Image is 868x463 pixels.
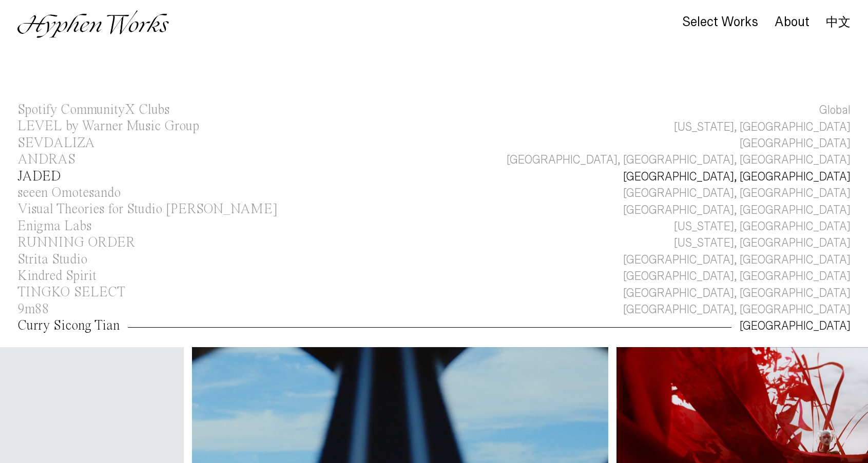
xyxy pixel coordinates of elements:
a: 中文 [826,16,851,28]
img: Hyphen Works [17,10,169,38]
div: Global [819,102,851,118]
div: [GEOGRAPHIC_DATA] [740,135,851,152]
a: About [775,17,809,28]
div: [GEOGRAPHIC_DATA], [GEOGRAPHIC_DATA] [623,301,851,318]
div: Select Works [682,15,758,29]
div: [GEOGRAPHIC_DATA] [740,318,851,334]
div: [GEOGRAPHIC_DATA], [GEOGRAPHIC_DATA] [623,285,851,301]
div: Curry Sicong Tian [17,319,120,333]
div: LEVEL by Warner Music Group [17,119,199,133]
div: Kindred Spirit [17,269,97,283]
div: [US_STATE], [GEOGRAPHIC_DATA] [674,235,851,251]
div: [GEOGRAPHIC_DATA], [GEOGRAPHIC_DATA] [623,202,851,218]
div: [GEOGRAPHIC_DATA], [GEOGRAPHIC_DATA], [GEOGRAPHIC_DATA] [507,152,851,168]
div: [GEOGRAPHIC_DATA], [GEOGRAPHIC_DATA] [623,268,851,285]
div: [US_STATE], [GEOGRAPHIC_DATA] [674,119,851,135]
div: seeen Omotesando [17,186,121,200]
div: [US_STATE], [GEOGRAPHIC_DATA] [674,218,851,235]
div: Enigma Labs [17,219,91,233]
div: SEVDALIZA [17,136,95,150]
div: Visual Theories for Studio [PERSON_NAME] [17,203,278,216]
div: 9m88 [17,303,49,316]
div: [GEOGRAPHIC_DATA], [GEOGRAPHIC_DATA] [623,185,851,202]
div: JADED [17,170,61,184]
div: [GEOGRAPHIC_DATA], [GEOGRAPHIC_DATA] [623,169,851,185]
a: Select Works [682,17,758,28]
div: Spotify CommunityX Clubs [17,103,169,117]
div: RUNNING ORDER [17,236,135,250]
div: TINGKO SELECT [17,286,125,299]
div: ANDRAS [17,153,75,167]
div: Strita Studio [17,253,87,267]
div: About [775,15,809,29]
div: [GEOGRAPHIC_DATA], [GEOGRAPHIC_DATA] [623,252,851,268]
